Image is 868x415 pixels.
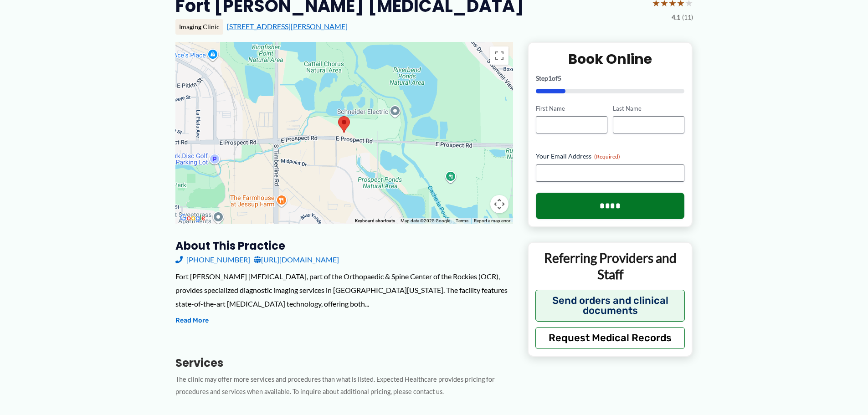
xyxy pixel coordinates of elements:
span: Map data ©2025 Google [401,218,450,223]
p: Referring Providers and Staff [535,250,685,283]
h3: About this practice [175,239,513,253]
a: [URL][DOMAIN_NAME] [254,253,339,266]
img: Google [178,212,208,224]
button: Send orders and clinical documents [535,290,685,322]
label: Last Name [613,104,684,113]
span: 1 [548,74,552,82]
h2: Book Online [536,50,685,68]
div: Fort [PERSON_NAME] [MEDICAL_DATA], part of the Orthopaedic & Spine Center of the Rockies (OCR), p... [175,270,513,310]
a: Terms (opens in new tab) [456,218,468,223]
button: Toggle fullscreen view [490,46,508,65]
a: Open this area in Google Maps (opens a new window) [178,212,208,224]
button: Request Medical Records [535,327,685,349]
span: (Required) [594,153,620,160]
a: Report a map error [474,218,510,223]
button: Keyboard shortcuts [355,218,395,224]
p: The clinic may offer more services and procedures than what is listed. Expected Healthcare provid... [175,374,513,398]
a: [STREET_ADDRESS][PERSON_NAME] [227,22,348,31]
label: First Name [536,104,607,113]
button: Read More [175,315,209,326]
p: Step of [536,75,685,82]
label: Your Email Address [536,152,685,161]
h3: Services [175,356,513,370]
span: 4.1 [672,11,680,23]
button: Map camera controls [490,195,508,213]
span: (11) [682,11,693,23]
span: 5 [558,74,561,82]
a: [PHONE_NUMBER] [175,253,250,266]
div: Imaging Clinic [175,19,223,35]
